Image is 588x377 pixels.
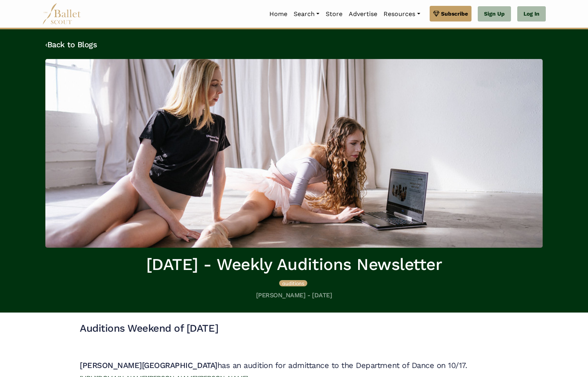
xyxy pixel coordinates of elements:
[346,6,380,22] a: Advertise
[80,322,508,335] h3: Auditions Weekend of [DATE]
[441,9,468,18] span: Subscribe
[380,6,423,22] a: Resources
[282,280,304,286] span: auditions
[478,6,511,22] a: Sign Up
[45,40,97,49] a: ‹Back to Blogs
[323,6,346,22] a: Store
[80,360,508,370] h4: [PERSON_NAME][GEOGRAPHIC_DATA]
[266,6,290,22] a: Home
[517,6,546,22] a: Log In
[45,59,543,248] img: header_image.img
[279,279,307,287] a: auditions
[45,39,47,49] code: ‹
[430,6,471,21] a: Subscribe
[290,6,323,22] a: Search
[45,254,543,275] h1: [DATE] - Weekly Auditions Newsletter
[433,9,439,18] img: gem.svg
[217,361,467,370] span: has an audition for admittance to the Department of Dance on 10/17.
[45,291,543,300] h5: [PERSON_NAME] - [DATE]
